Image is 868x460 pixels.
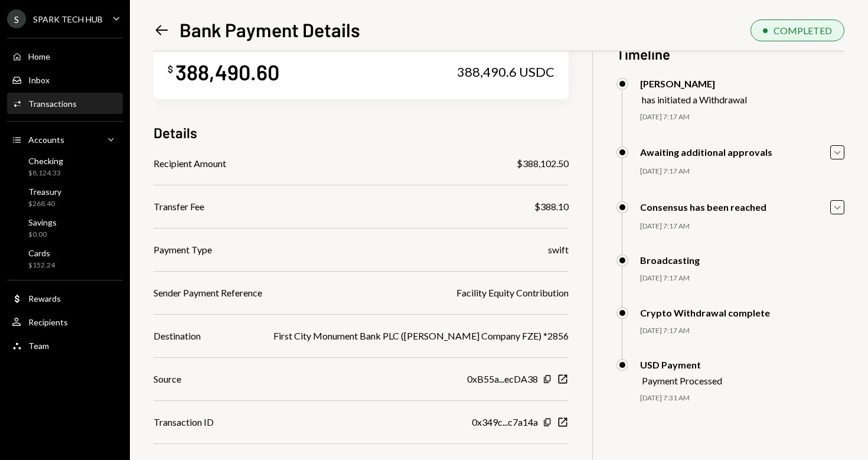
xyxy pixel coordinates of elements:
[774,25,832,36] div: COMPLETED
[168,63,173,75] div: $
[180,18,360,41] h1: Bank Payment Details
[28,341,49,351] div: Team
[154,372,181,386] div: Source
[7,335,123,356] a: Team
[154,156,226,171] div: Recipient Amount
[28,156,63,166] div: Checking
[640,359,722,370] div: USD Payment
[640,167,845,177] div: [DATE] 7:17 AM
[7,69,123,90] a: Inbox
[642,94,747,105] div: has initiated a Withdrawal
[33,14,103,24] div: SPARK TECH HUB
[548,243,569,257] div: swift
[640,201,766,213] div: Consensus has been reached
[154,123,197,142] h3: Details
[28,168,63,178] div: $8,124.33
[640,273,845,283] div: [DATE] 7:17 AM
[28,248,55,258] div: Cards
[467,372,538,386] div: 0xB55a...ecDA38
[28,135,64,145] div: Accounts
[28,187,61,197] div: Treasury
[154,415,214,429] div: Transaction ID
[7,244,123,273] a: Cards$152.24
[640,221,845,231] div: [DATE] 7:17 AM
[7,288,123,309] a: Rewards
[7,93,123,114] a: Transactions
[273,329,569,343] div: First City Monument Bank PLC ([PERSON_NAME] Company FZE) *2856
[534,200,569,214] div: $388.10
[640,146,772,158] div: Awaiting additional approvals
[640,326,845,336] div: [DATE] 7:17 AM
[640,78,747,89] div: [PERSON_NAME]
[28,99,77,109] div: Transactions
[28,51,50,61] div: Home
[517,156,569,171] div: $388,102.50
[7,152,123,181] a: Checking$8,124.33
[7,45,123,67] a: Home
[154,243,212,257] div: Payment Type
[642,375,722,386] div: Payment Processed
[28,317,68,327] div: Recipients
[28,217,57,227] div: Savings
[7,311,123,332] a: Recipients
[456,286,569,300] div: Facility Equity Contribution
[28,293,61,304] div: Rewards
[640,112,845,122] div: [DATE] 7:17 AM
[7,183,123,211] a: Treasury$268.40
[7,214,123,242] a: Savings$0.00
[7,129,123,150] a: Accounts
[640,307,770,318] div: Crypto Withdrawal complete
[640,393,845,403] div: [DATE] 7:31 AM
[154,329,201,343] div: Destination
[154,200,204,214] div: Transfer Fee
[175,58,279,85] div: 388,490.60
[640,255,700,266] div: Broadcasting
[616,44,845,64] h3: Timeline
[28,260,55,270] div: $152.24
[28,75,50,85] div: Inbox
[28,230,57,240] div: $0.00
[154,286,262,300] div: Sender Payment Reference
[28,199,61,209] div: $268.40
[472,415,538,429] div: 0x349c...c7a14a
[7,9,26,28] div: S
[457,64,554,80] div: 388,490.6 USDC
